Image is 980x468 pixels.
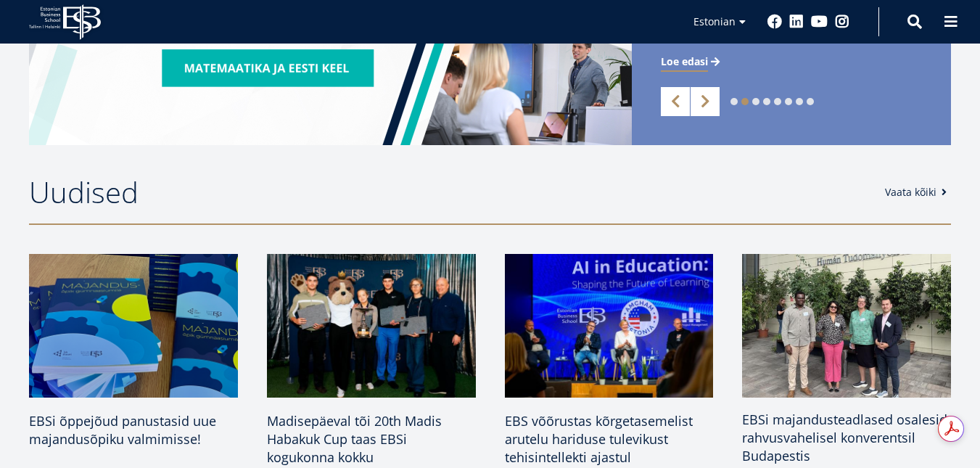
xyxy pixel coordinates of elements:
[752,98,759,105] a: 3
[741,98,749,105] a: 2
[661,54,722,69] a: Loe edasi
[785,98,792,105] a: 6
[737,250,956,401] img: a
[661,87,690,116] a: Previous
[742,411,947,464] span: EBSi majandusteadlased osalesid rahvusvahelisel konverentsil Budapestis
[885,185,951,200] a: Vaata kõiki
[661,54,708,69] span: Loe edasi
[267,254,476,398] img: 20th Madis Habakuk Cup
[811,15,828,29] a: Youtube
[730,98,738,105] a: 1
[505,254,714,398] img: Ai in Education
[29,254,238,398] img: Majandusõpik
[505,412,693,466] span: EBS võõrustas kõrgetasemelist arutelu hariduse tulevikust tehisintellekti ajastul
[796,98,803,105] a: 7
[835,15,849,29] a: Instagram
[807,98,814,105] a: 8
[789,15,804,29] a: Linkedin
[29,174,870,210] h2: Uudised
[767,15,782,29] a: Facebook
[29,412,216,448] span: EBSi õppejõud panustasid uue majandusõpiku valmimisse!
[774,98,781,105] a: 5
[763,98,770,105] a: 4
[691,87,720,116] a: Next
